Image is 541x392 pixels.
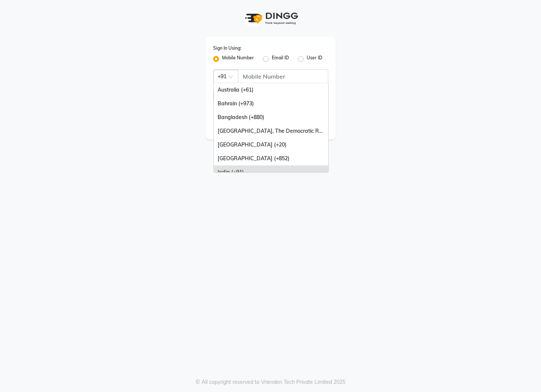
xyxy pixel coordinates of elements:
[214,165,328,179] div: India (+91)
[214,138,328,152] div: [GEOGRAPHIC_DATA] (+20)
[272,55,289,63] label: Email ID
[214,97,328,111] div: Bahrain (+973)
[213,89,312,103] input: Username
[238,69,328,83] input: Username
[213,45,241,52] label: Sign In Using:
[214,152,328,165] div: [GEOGRAPHIC_DATA] (+852)
[214,83,328,97] div: Australia (+61)
[241,7,300,29] img: logo1.svg
[214,83,329,172] ng-dropdown-panel: Options list
[222,55,254,63] label: Mobile Number
[307,55,322,63] label: User ID
[214,124,328,138] div: [GEOGRAPHIC_DATA], The Democratic Republic Of The (+243)
[214,111,328,124] div: Bangladesh (+880)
